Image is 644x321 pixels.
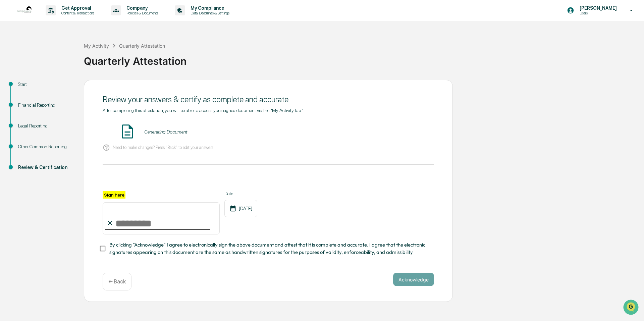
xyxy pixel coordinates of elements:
div: Review your answers & certify as complete and accurate [103,95,434,104]
p: How can we help? [7,14,122,25]
div: Start [18,81,73,88]
p: Data, Deadlines & Settings [185,11,233,15]
div: Other Common Reporting [18,143,73,150]
span: Data Lookup [13,97,42,104]
p: ← Back [108,278,126,285]
div: Legal Reporting [18,122,73,129]
a: 🔎Data Lookup [4,95,45,107]
div: My Activity [84,43,109,49]
span: Attestations [55,85,83,91]
a: Powered byPylon [47,113,81,119]
label: Sign here [103,191,125,199]
iframe: Open customer support [623,299,641,317]
a: 🖐️Preclearance [4,82,46,94]
div: 🗄️ [49,85,54,91]
div: Start new chat [23,51,110,58]
p: Need to make changes? Press "Back" to edit your answers [113,145,213,150]
img: logo [16,2,32,18]
div: Quarterly Attestation [84,50,641,67]
button: Acknowledge [393,273,434,286]
span: After completing this attestation, you will be able to access your signed document via the "My Ac... [103,108,303,113]
div: Review & Certification [18,164,73,171]
div: Quarterly Attestation [119,43,165,49]
p: Users [574,11,620,15]
img: 1746055101610-c473b297-6a78-478c-a979-82029cc54cd1 [7,51,19,63]
div: [DATE] [224,200,257,217]
label: Date [224,191,257,196]
div: 🔎 [7,98,12,103]
span: Pylon [67,114,81,119]
div: Financial Reporting [18,102,73,109]
button: Start new chat [114,53,122,61]
p: Content & Transactions [56,11,98,15]
span: Preclearance [13,85,43,91]
p: My Compliance [185,5,233,11]
div: 🖐️ [7,85,12,91]
div: Generating Document [144,129,187,135]
img: Document Icon [119,123,136,140]
p: [PERSON_NAME] [574,5,620,11]
p: Get Approval [56,5,98,11]
p: Company [121,5,161,11]
p: Policies & Documents [121,11,161,15]
div: We're available if you need us! [23,58,85,63]
a: 🗄️Attestations [46,82,86,94]
span: By clicking "Acknowledge" I agree to electronically sign the above document and attest that it is... [109,241,429,256]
